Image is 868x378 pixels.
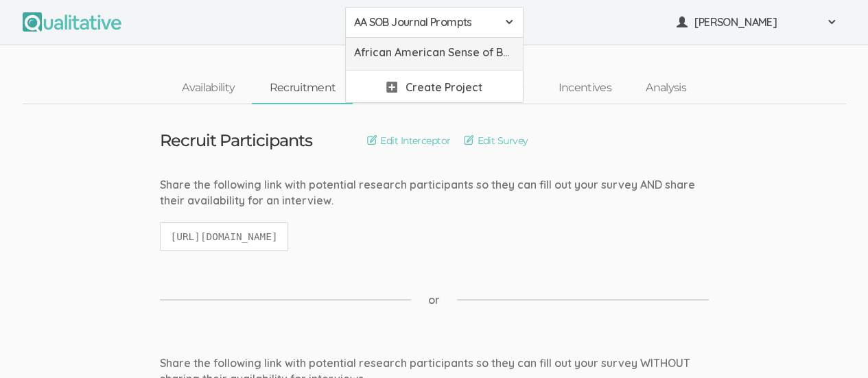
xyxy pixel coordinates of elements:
a: Create Project [346,71,523,103]
span: AA SOB Journal Prompts [354,14,497,30]
span: Create Project [406,80,482,95]
a: Availability [165,73,252,103]
div: Share the following link with potential research participants so they can fill out your survey AN... [160,177,709,209]
a: African American Sense of Belonging [346,38,523,70]
a: Edit Interceptor [367,133,450,148]
a: Recruitment [252,73,353,103]
img: plus.svg [386,82,397,93]
a: Analysis [629,73,703,103]
button: [PERSON_NAME] [668,7,846,38]
span: African American Sense of Belonging [354,45,515,60]
a: Edit Survey [464,133,528,148]
h3: Recruit Participants [160,132,313,150]
img: Qualitative [23,12,121,32]
span: [PERSON_NAME] [694,14,818,30]
iframe: Chat Widget [799,312,868,378]
code: [URL][DOMAIN_NAME] [160,222,289,252]
a: Incentives [541,73,629,103]
button: AA SOB Journal Prompts [345,7,524,38]
span: or [428,292,440,308]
